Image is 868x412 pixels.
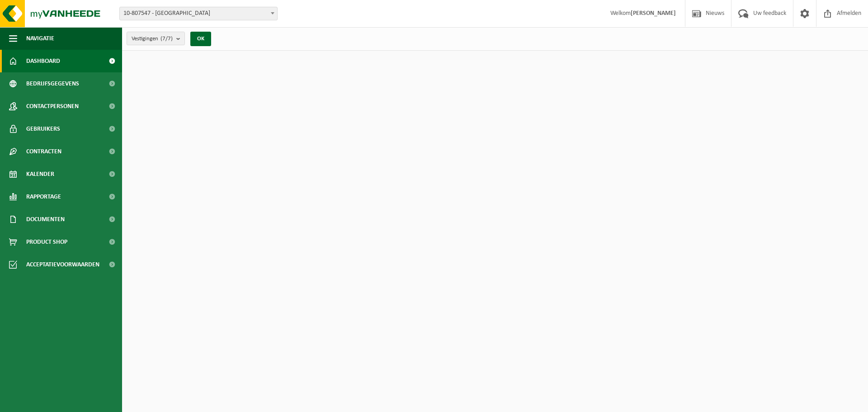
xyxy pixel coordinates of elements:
[119,7,278,20] span: 10-807547 - VZW KISP - MARIAKERKE
[26,118,60,140] span: Gebruikers
[26,50,60,72] span: Dashboard
[26,231,67,253] span: Product Shop
[190,32,211,46] button: OK
[132,32,173,46] span: Vestigingen
[26,253,99,276] span: Acceptatievoorwaarden
[26,95,79,118] span: Contactpersonen
[26,27,54,50] span: Navigatie
[120,7,277,20] span: 10-807547 - VZW KISP - MARIAKERKE
[127,32,185,45] button: Vestigingen(7/7)
[631,10,676,17] strong: [PERSON_NAME]
[26,163,54,185] span: Kalender
[26,72,79,95] span: Bedrijfsgegevens
[26,185,61,208] span: Rapportage
[26,208,65,231] span: Documenten
[26,140,61,163] span: Contracten
[160,36,173,42] count: (7/7)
